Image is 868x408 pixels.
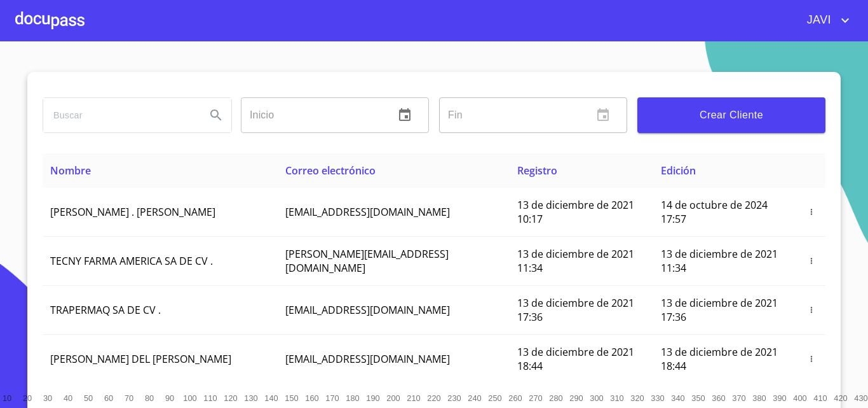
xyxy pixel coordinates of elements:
span: 330 [651,393,664,403]
span: 380 [752,393,766,403]
span: 150 [285,393,298,403]
span: 20 [23,393,32,403]
span: 13 de diciembre de 2021 17:36 [517,296,634,324]
span: 420 [834,393,847,403]
span: 13 de diciembre de 2021 11:34 [517,247,634,275]
span: 200 [386,393,400,403]
span: 390 [773,393,786,403]
button: account of current user [797,10,853,31]
span: [PERSON_NAME][EMAIL_ADDRESS][DOMAIN_NAME] [285,247,449,275]
span: [PERSON_NAME] . [PERSON_NAME] [50,205,215,219]
span: Registro [517,164,557,178]
span: 14 de octubre de 2024 17:57 [661,198,768,226]
span: 110 [203,393,217,403]
span: 130 [244,393,257,403]
span: 13 de diciembre de 2021 18:44 [517,345,634,373]
span: 220 [427,393,440,403]
span: 30 [43,393,52,403]
span: 120 [224,393,237,403]
button: Crear Cliente [637,97,825,133]
span: Crear Cliente [648,106,815,124]
span: 13 de diciembre de 2021 17:36 [661,296,778,324]
button: Search [201,100,231,130]
span: 13 de diciembre de 2021 10:17 [517,198,634,226]
span: 80 [145,393,154,403]
span: 50 [84,393,93,403]
span: 140 [264,393,278,403]
span: TRAPERMAQ SA DE CV . [50,303,161,317]
span: [EMAIL_ADDRESS][DOMAIN_NAME] [285,205,450,219]
span: TECNY FARMA AMERICA SA DE CV . [50,254,213,268]
span: 160 [305,393,318,403]
span: [EMAIL_ADDRESS][DOMAIN_NAME] [285,352,450,366]
span: Nombre [50,164,91,178]
span: 100 [183,393,196,403]
span: [PERSON_NAME] DEL [PERSON_NAME] [50,352,231,366]
span: 320 [630,393,644,403]
span: 70 [125,393,133,403]
span: 310 [610,393,623,403]
span: 190 [366,393,379,403]
span: 230 [447,393,461,403]
span: 410 [813,393,827,403]
span: 300 [590,393,603,403]
input: search [43,98,196,132]
span: 370 [732,393,745,403]
span: 290 [569,393,583,403]
span: 350 [691,393,705,403]
span: 240 [468,393,481,403]
span: [EMAIL_ADDRESS][DOMAIN_NAME] [285,303,450,317]
span: 340 [671,393,684,403]
span: 280 [549,393,562,403]
span: 90 [165,393,174,403]
span: 260 [508,393,522,403]
span: Edición [661,164,696,178]
span: 13 de diciembre de 2021 18:44 [661,345,778,373]
span: 360 [712,393,725,403]
span: 180 [346,393,359,403]
span: 170 [325,393,339,403]
span: 400 [793,393,806,403]
span: 430 [854,393,867,403]
span: JAVI [797,10,837,31]
span: 10 [3,393,11,403]
span: 13 de diciembre de 2021 11:34 [661,247,778,275]
span: 40 [64,393,72,403]
span: 250 [488,393,501,403]
span: 270 [529,393,542,403]
span: Correo electrónico [285,164,376,178]
span: 60 [104,393,113,403]
span: 210 [407,393,420,403]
